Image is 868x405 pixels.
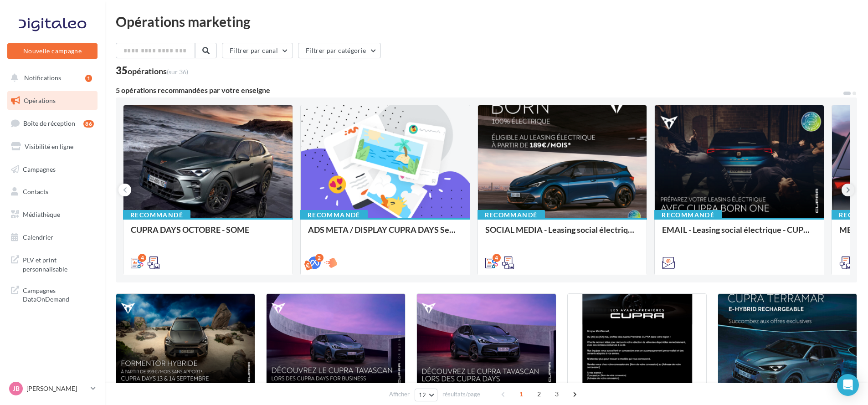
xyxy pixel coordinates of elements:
[23,119,75,127] span: Boîte de réception
[23,284,94,304] span: Campagnes DataOnDemand
[222,43,293,58] button: Filtrer par canal
[300,210,368,220] div: Recommandé
[5,160,99,179] a: Campagnes
[662,225,817,243] div: EMAIL - Leasing social électrique - CUPRA Born One
[23,233,53,241] span: Calendrier
[493,254,501,262] div: 4
[116,15,857,28] div: Opérations marketing
[532,387,546,401] span: 2
[23,188,48,195] span: Contacts
[85,75,92,82] div: 1
[26,384,87,393] p: [PERSON_NAME]
[123,210,190,220] div: Recommandé
[485,225,640,243] div: SOCIAL MEDIA - Leasing social électrique - CUPRA Born
[5,91,99,110] a: Opérations
[131,225,285,243] div: CUPRA DAYS OCTOBRE - SOME
[5,113,99,133] a: Boîte de réception86
[5,137,99,156] a: Visibilité en ligne
[167,68,188,76] span: (sur 36)
[128,67,188,75] div: opérations
[389,390,410,399] span: Afficher
[5,228,99,247] a: Calendrier
[415,389,438,401] button: 12
[442,390,480,399] span: résultats/page
[5,281,99,308] a: Campagnes DataOnDemand
[478,210,545,220] div: Recommandé
[23,165,56,173] span: Campagnes
[298,43,381,58] button: Filtrer par catégorie
[24,74,61,82] span: Notifications
[315,254,324,262] div: 2
[5,205,99,224] a: Médiathèque
[654,210,722,220] div: Recommandé
[7,380,98,397] a: JB [PERSON_NAME]
[13,384,20,393] span: JB
[5,182,99,201] a: Contacts
[116,66,188,76] div: 35
[25,143,73,150] span: Visibilité en ligne
[138,254,146,262] div: 4
[514,387,529,401] span: 1
[24,97,56,104] span: Opérations
[23,254,94,273] span: PLV et print personnalisable
[23,210,60,218] span: Médiathèque
[550,387,564,401] span: 3
[83,120,94,128] div: 86
[837,374,859,396] div: Open Intercom Messenger
[419,391,426,399] span: 12
[5,68,96,87] button: Notifications 1
[5,250,99,277] a: PLV et print personnalisable
[7,43,98,59] button: Nouvelle campagne
[116,87,842,94] div: 5 opérations recommandées par votre enseigne
[308,225,462,243] div: ADS META / DISPLAY CUPRA DAYS Septembre 2025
